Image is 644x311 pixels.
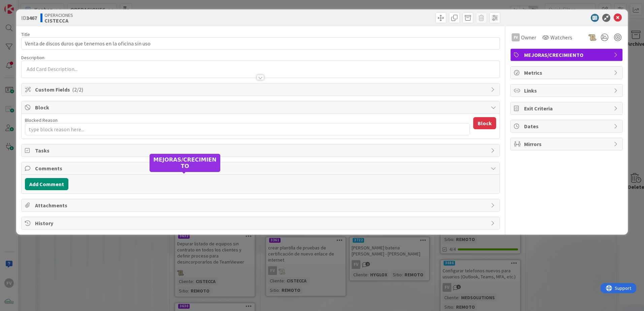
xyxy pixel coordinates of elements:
[44,18,73,23] b: CISTECCA
[21,14,37,22] span: ID
[35,146,487,154] span: Tasks
[14,1,31,9] span: Support
[21,31,30,37] label: Title
[521,33,536,41] span: Owner
[152,157,218,169] h5: MEJORAS/CRECIMIENTO
[550,33,572,41] span: Watchers
[44,12,73,18] span: OPERACIONES
[25,178,68,190] button: Add Comment
[524,87,610,95] span: Links
[35,85,487,94] span: Custom Fields
[21,55,44,61] span: Description
[25,117,58,123] label: Blocked Reason
[35,103,487,111] span: Block
[512,33,520,41] div: FV
[473,117,496,129] button: Block
[35,164,487,172] span: Comments
[524,104,610,112] span: Exit Criteria
[524,122,610,130] span: Dates
[524,69,610,77] span: Metrics
[524,140,610,148] span: Mirrors
[35,219,487,227] span: History
[35,201,487,209] span: Attachments
[72,86,83,93] span: ( 2/2 )
[26,14,37,21] b: 3467
[524,51,610,59] span: MEJORAS/CRECIMIENTO
[21,37,500,49] input: type card name here...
